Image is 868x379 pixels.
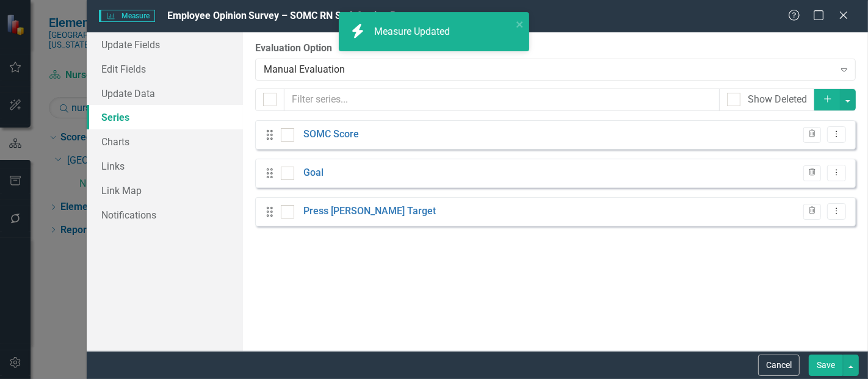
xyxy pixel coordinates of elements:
[87,57,243,81] a: Edit Fields
[87,129,243,154] a: Charts
[87,154,243,178] a: Links
[264,62,834,76] div: Manual Evaluation
[374,25,453,39] div: Measure Updated
[87,32,243,57] a: Update Fields
[87,105,243,129] a: Series
[303,128,359,142] a: SOMC Score
[87,81,243,106] a: Update Data
[87,203,243,227] a: Notifications
[758,355,800,376] button: Cancel
[748,93,807,107] div: Show Deleted
[87,178,243,203] a: Link Map
[284,88,720,111] input: Filter series...
[99,10,154,22] span: Measure
[516,17,524,31] button: close
[303,204,436,218] a: Press [PERSON_NAME] Target
[809,355,843,376] button: Save
[255,42,856,56] label: Evaluation Option
[167,10,411,21] span: Employee Opinion Survey – SOMC RN Satisfaction Rate
[303,166,324,180] a: Goal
